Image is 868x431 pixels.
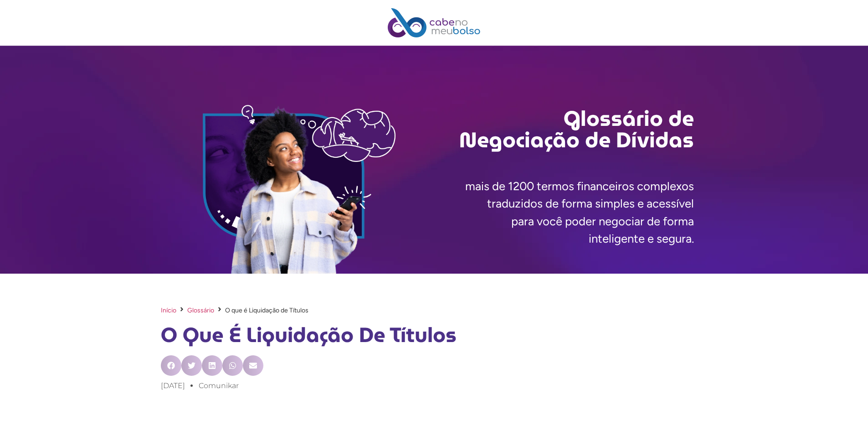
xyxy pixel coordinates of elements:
h1: O que é Liquidação de Títulos [161,320,708,351]
div: Compartilhar no twitter [181,355,202,376]
a: [DATE] [161,380,185,391]
div: Compartilhar no email [243,355,263,376]
a: comunikar [199,380,239,391]
span: O que é Liquidação de Títulos [225,306,308,315]
p: mais de 1200 termos financeiros complexos traduzidos de forma simples e acessível para você poder... [434,177,694,248]
img: Cabe no Meu Bolso [388,8,481,37]
time: [DATE] [161,381,185,390]
h2: Glossário de Negociação de Dívidas [434,108,694,151]
div: Compartilhar no linkedin [202,355,222,376]
div: Compartilhar no facebook [161,355,181,376]
a: Início [161,306,176,315]
a: Glossário [187,306,214,315]
div: Compartilhar no whatsapp [222,355,243,376]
